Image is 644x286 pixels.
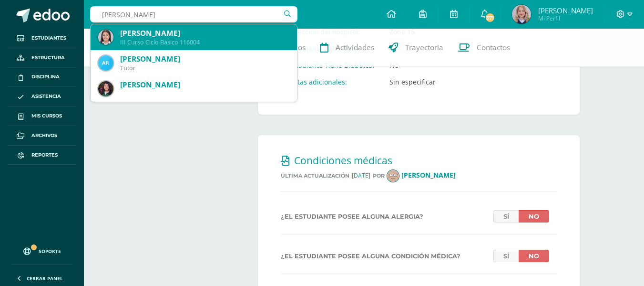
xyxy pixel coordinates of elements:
div: Tutor [120,64,289,72]
span: Contactos [477,42,510,53]
a: Contactos [450,29,517,67]
img: 1319112679b6e141e34fe4bcefcfc75c.png [98,30,113,45]
span: Estructura [31,54,65,62]
span: Trayectoria [405,42,443,53]
a: Estudiantes [8,29,76,48]
span: Última actualización [281,172,349,179]
a: Sí [493,210,519,222]
div: [PERSON_NAME] [120,80,289,90]
a: Archivos [8,126,76,146]
div: [PERSON_NAME] [120,28,289,38]
span: Cerrar panel [27,275,63,282]
span: Estudiantes [31,34,66,42]
a: Disciplina [8,68,76,87]
a: No [519,250,549,262]
a: Sí [493,250,519,262]
a: No [519,210,549,222]
img: 93377adddd9ef611e210f3399aac401b.png [512,5,531,24]
span: Archivos [31,132,57,139]
img: 5a361a5cc4bea3a20f9aa3c08f0ffb59.png [387,170,399,182]
span: Mi Perfil [538,14,593,22]
a: Reportes [8,146,76,165]
strong: [PERSON_NAME] [401,170,456,180]
a: Mis cursos [8,106,76,126]
span: [PERSON_NAME] [538,6,593,15]
span: por [373,172,385,179]
span: Actividades [336,42,374,53]
div: III Curso Ciclo Básico 116004 [120,38,289,46]
span: 371 [485,12,495,23]
img: be978d9be1d27b9dfac23a044f81a4fe.png [98,55,113,71]
span: Mis cursos [31,112,62,120]
span: [DATE] [352,171,370,180]
label: ¿El estudiante posee alguna condición médica? [277,253,490,260]
span: Disciplina [31,73,60,81]
span: Condiciones médicas [294,154,392,167]
label: ¿El estudiante posee alguna alergia? [277,213,490,220]
td: Notas adicionales: [281,74,382,90]
a: Asistencia [8,87,76,106]
td: Sin especificar [382,74,550,90]
div: [PERSON_NAME] [120,54,289,64]
input: Busca un usuario... [90,6,297,22]
a: Soporte [11,238,72,262]
a: Trayectoria [381,29,450,67]
span: Reportes [31,151,58,159]
img: 00222df83b1bf881ecb758c3f5fc6c71.png [98,81,113,96]
a: Actividades [313,29,381,67]
span: Soporte [39,248,61,254]
span: Asistencia [31,93,61,100]
a: Estructura [8,48,76,68]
